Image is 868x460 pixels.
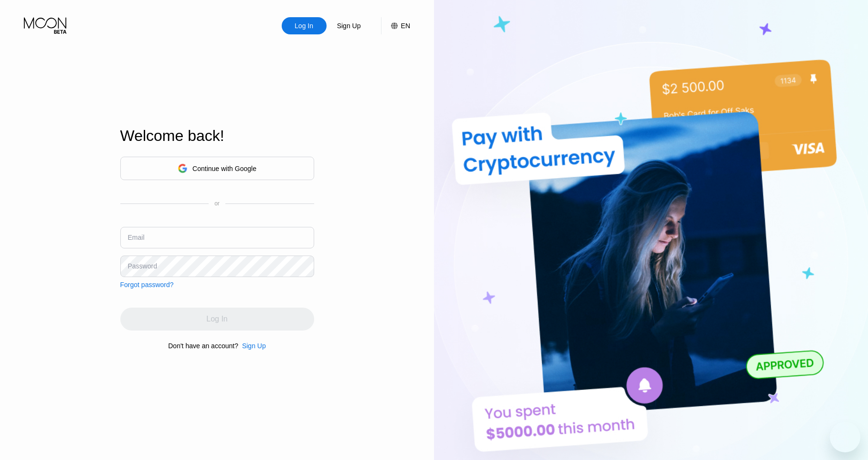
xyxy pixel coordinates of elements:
[128,234,145,241] div: Email
[120,157,314,180] div: Continue with Google
[238,342,266,350] div: Sign Up
[242,342,266,350] div: Sign Up
[214,200,220,207] div: or
[830,422,860,452] iframe: Button to launch messaging window
[327,17,371,34] div: Sign Up
[282,17,327,34] div: Log In
[381,17,410,34] div: EN
[120,127,314,145] div: Welcome back!
[192,165,256,172] div: Continue with Google
[120,281,174,289] div: Forgot password?
[128,262,157,270] div: Password
[168,342,238,350] div: Don't have an account?
[401,22,410,30] div: EN
[294,21,314,31] div: Log In
[336,21,362,31] div: Sign Up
